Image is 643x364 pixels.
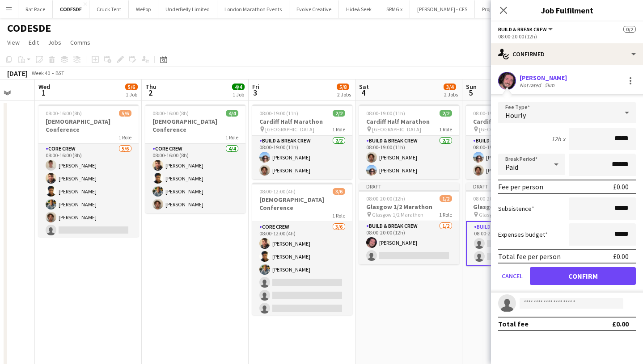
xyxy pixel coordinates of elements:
[465,88,477,98] span: 5
[126,91,137,98] div: 1 Job
[520,82,543,88] div: Not rated
[372,211,423,218] span: Glasgow 1/2 Marathon
[359,136,459,179] app-card-role: Build & Break Crew2/208:00-19:00 (11h)[PERSON_NAME][PERSON_NAME]
[25,37,42,48] a: Edit
[466,105,566,179] app-job-card: 08:00-19:00 (11h)2/2Cardiff Half Marathon [GEOGRAPHIC_DATA]1 RoleBuild & Break Crew2/208:00-19:00...
[359,183,459,190] div: Draft
[473,195,512,202] span: 08:00-20:00 (12h)
[466,203,566,211] h3: Glasgow 1/2 Marathon
[145,105,245,213] app-job-card: 08:00-16:00 (8h)4/4[DEMOGRAPHIC_DATA] Conference1 RoleCore Crew4/408:00-16:00 (8h)[PERSON_NAME][P...
[439,126,452,133] span: 1 Role
[259,110,298,117] span: 08:00-19:00 (11h)
[359,105,459,179] app-job-card: 08:00-19:00 (11h)2/2Cardiff Half Marathon [GEOGRAPHIC_DATA]1 RoleBuild & Break Crew2/208:00-19:00...
[440,110,452,117] span: 2/2
[144,88,157,98] span: 2
[38,144,139,239] app-card-role: Core Crew5/608:00-16:00 (8h)[PERSON_NAME][PERSON_NAME][PERSON_NAME][PERSON_NAME][PERSON_NAME]
[55,70,64,76] div: BST
[359,203,459,211] h3: Glasgow 1/2 Marathon
[129,0,158,18] button: WePop
[551,135,565,143] div: 12h x
[259,188,296,195] span: 08:00-12:00 (4h)
[491,43,643,65] div: Confirmed
[46,110,82,117] span: 08:00-16:00 (8h)
[440,195,452,202] span: 1/2
[613,252,629,261] div: £0.00
[530,267,636,285] button: Confirm
[7,38,20,46] span: View
[30,70,52,76] span: Week 40
[252,136,352,179] app-card-role: Build & Break Crew2/208:00-19:00 (11h)[PERSON_NAME][PERSON_NAME]
[89,0,129,18] button: Cruck Tent
[379,0,410,18] button: SRMG x
[543,82,556,88] div: 5km
[252,196,352,212] h3: [DEMOGRAPHIC_DATA] Conference
[152,110,189,117] span: 08:00-16:00 (8h)
[4,37,23,48] a: View
[498,26,554,33] button: Build & Break Crew
[252,183,352,315] app-job-card: 08:00-12:00 (4h)3/6[DEMOGRAPHIC_DATA] Conference1 RoleCore Crew3/608:00-12:00 (4h)[PERSON_NAME][P...
[498,252,561,261] div: Total fee per person
[359,221,459,264] app-card-role: Build & Break Crew1/208:00-20:00 (12h)[PERSON_NAME]
[613,182,629,191] div: £0.00
[119,110,131,117] span: 5/6
[18,0,53,18] button: Rat Race
[53,0,89,18] button: CODESDE
[366,110,405,117] span: 08:00-19:00 (11h)
[233,91,244,98] div: 1 Job
[359,183,459,264] app-job-card: Draft08:00-20:00 (12h)1/2Glasgow 1/2 Marathon Glasgow 1/2 Marathon1 RoleBuild & Break Crew1/208:0...
[498,33,636,40] div: 08:00-20:00 (12h)
[7,69,28,78] div: [DATE]
[332,212,345,219] span: 1 Role
[225,134,238,141] span: 1 Role
[38,83,50,91] span: Wed
[466,83,477,91] span: Sun
[226,110,238,117] span: 4/4
[333,188,345,195] span: 3/6
[491,4,643,16] h3: Job Fulfilment
[466,136,566,179] app-card-role: Build & Break Crew2/208:00-19:00 (11h)[PERSON_NAME][PERSON_NAME]
[372,126,421,133] span: [GEOGRAPHIC_DATA]
[466,183,566,190] div: Draft
[623,26,636,33] span: 0/2
[333,110,345,117] span: 2/2
[410,0,475,18] button: [PERSON_NAME] - CFS
[439,211,452,218] span: 1 Role
[251,88,259,98] span: 3
[520,74,567,82] div: [PERSON_NAME]
[466,183,566,266] app-job-card: Draft08:00-20:00 (12h)0/2Glasgow 1/2 Marathon Glasgow 1/2 Marathon1 RoleBuild & Break Crew0/208:0...
[498,26,547,33] span: Build & Break Crew
[265,126,314,133] span: [GEOGRAPHIC_DATA]
[498,182,543,191] div: Fee per person
[337,84,349,90] span: 5/8
[332,126,345,133] span: 1 Role
[252,117,352,126] h3: Cardiff Half Marathon
[498,230,548,238] label: Expenses budget
[359,83,369,91] span: Sat
[505,163,518,172] span: Paid
[505,111,526,120] span: Hourly
[498,319,529,328] div: Total fee
[38,105,139,237] app-job-card: 08:00-16:00 (8h)5/6[DEMOGRAPHIC_DATA] Conference1 RoleCore Crew5/608:00-16:00 (8h)[PERSON_NAME][P...
[44,37,65,48] a: Jobs
[366,195,405,202] span: 08:00-20:00 (12h)
[145,144,245,213] app-card-role: Core Crew4/408:00-16:00 (8h)[PERSON_NAME][PERSON_NAME][PERSON_NAME][PERSON_NAME]
[67,37,94,48] a: Comms
[289,0,339,18] button: Evolve Creative
[498,205,534,213] label: Subsistence
[252,105,352,179] div: 08:00-19:00 (11h)2/2Cardiff Half Marathon [GEOGRAPHIC_DATA]1 RoleBuild & Break Crew2/208:00-19:00...
[466,221,566,266] app-card-role: Build & Break Crew0/208:00-20:00 (12h)
[37,88,50,98] span: 1
[48,38,61,46] span: Jobs
[232,84,245,90] span: 4/4
[7,21,51,35] h1: CODESDE
[612,319,629,328] div: £0.00
[479,211,530,218] span: Glasgow 1/2 Marathon
[444,84,456,90] span: 3/4
[252,222,352,317] app-card-role: Core Crew3/608:00-12:00 (4h)[PERSON_NAME][PERSON_NAME][PERSON_NAME]
[158,0,217,18] button: UnderBelly Limited
[252,83,259,91] span: Fri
